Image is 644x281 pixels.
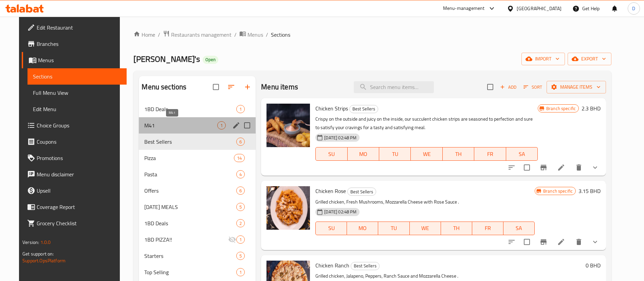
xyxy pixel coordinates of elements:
[497,82,519,92] button: Add
[535,234,552,250] button: Branch-specific-item
[318,149,345,159] span: SU
[237,106,244,112] span: 1
[37,154,121,162] span: Promotions
[144,203,236,211] span: [DATE] MEALS
[266,186,310,230] img: Chicken Rose
[347,222,378,235] button: MO
[236,138,245,146] div: items
[321,209,359,215] span: [DATE] 02:48 PM
[519,82,547,92] span: Sort items
[315,260,349,270] span: Chicken Ranch
[22,249,54,258] span: Get support on:
[22,36,127,52] a: Branches
[497,82,519,92] span: Add item
[552,83,601,91] span: Manage items
[144,235,228,244] span: 1BD PIZZA!!
[203,56,218,64] div: Open
[139,199,256,215] div: [DATE] MEALS5
[37,219,121,227] span: Grocery Checklist
[209,80,223,94] span: Select all sections
[350,149,376,159] span: MO
[22,52,127,68] a: Menus
[266,104,310,147] img: Chicken Strips
[237,139,244,145] span: 6
[133,30,611,39] nav: breadcrumb
[587,159,603,176] button: show more
[321,135,359,141] span: [DATE] 02:48 PM
[139,231,256,248] div: 1BD PIZZA!!1
[348,188,376,196] span: Best Sellers
[443,4,485,13] div: Menu-management
[544,105,578,112] span: Branch specific
[517,5,562,12] div: [GEOGRAPHIC_DATA]
[22,134,127,150] a: Coupons
[144,219,236,227] span: 1BD Deals
[144,105,236,113] span: 1BD Deals
[349,105,378,113] div: Best Sellers
[239,30,263,39] a: Menus
[217,121,226,129] div: items
[506,223,532,233] span: SA
[382,149,408,159] span: TU
[22,215,127,231] a: Grocery Checklist
[318,223,344,233] span: SU
[22,117,127,134] a: Choice Groups
[218,122,225,129] span: 1
[139,166,256,182] div: Pasta4
[22,256,66,265] a: Support.OpsPlatform
[236,219,245,227] div: items
[228,235,236,244] svg: Inactive section
[27,85,127,101] a: Full Menu View
[38,56,121,64] span: Menus
[587,234,603,250] button: show more
[445,149,472,159] span: TH
[591,163,599,172] svg: Show Choices
[522,82,544,92] button: Sort
[231,120,241,130] button: edit
[139,101,256,117] div: 1BD Deals1
[412,223,438,233] span: WE
[37,187,121,195] span: Upsell
[22,150,127,166] a: Promotions
[144,252,236,260] span: Starters
[22,199,127,215] a: Coverage Report
[506,147,538,161] button: SA
[503,234,520,250] button: sort-choices
[315,198,535,206] p: Grilled chicken, Fresh Mushrooms, Mozzarella Cheese with Rose Sauce .
[139,248,256,264] div: Starters5
[591,238,599,246] svg: Show Choices
[509,149,535,159] span: SA
[547,81,606,93] button: Manage items
[237,236,244,243] span: 1
[315,103,348,113] span: Chicken Strips
[139,150,256,166] div: Pizza14
[557,163,565,172] a: Edit menu item
[350,223,375,233] span: MO
[234,155,244,161] span: 14
[144,268,236,276] span: Top Selling
[503,159,520,176] button: sort-choices
[578,186,601,196] h6: 3.15 BHD
[142,82,186,92] h2: Menu sections
[144,138,236,146] span: Best Sellers
[441,222,472,235] button: TH
[540,188,575,194] span: Branch specific
[379,147,411,161] button: TU
[573,55,606,63] span: export
[139,117,256,134] div: M411edit
[237,188,244,194] span: 6
[223,79,239,95] span: Sort sections
[27,101,127,117] a: Edit Menu
[237,204,244,210] span: 5
[236,268,245,276] div: items
[144,154,234,162] span: Pizza
[503,222,535,235] button: SA
[475,223,501,233] span: FR
[520,160,534,175] span: Select to update
[474,147,506,161] button: FR
[236,252,245,260] div: items
[139,182,256,199] div: Offers6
